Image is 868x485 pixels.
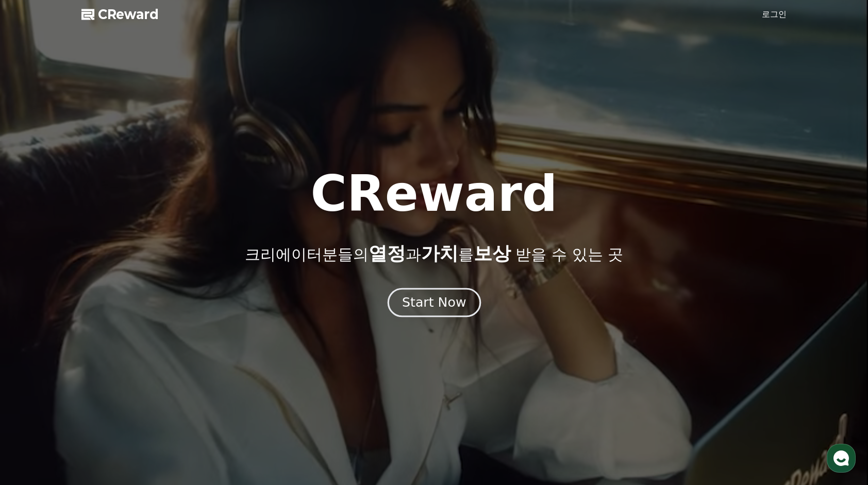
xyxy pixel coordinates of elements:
p: 크리에이터분들의 과 를 받을 수 있는 곳 [245,243,623,264]
a: 대화 [68,327,133,353]
span: 가치 [421,243,458,264]
a: 로그인 [762,8,787,21]
a: Start Now [390,299,479,309]
span: 설정 [159,342,172,350]
a: CReward [81,6,159,23]
span: 보상 [474,243,511,264]
span: 홈 [32,342,39,350]
div: Start Now [402,294,466,311]
a: 설정 [133,327,198,353]
h1: CReward [310,169,557,219]
span: 열정 [369,243,406,264]
a: 홈 [3,327,68,353]
span: 대화 [94,343,107,351]
span: CReward [98,6,159,23]
button: Start Now [387,288,480,317]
